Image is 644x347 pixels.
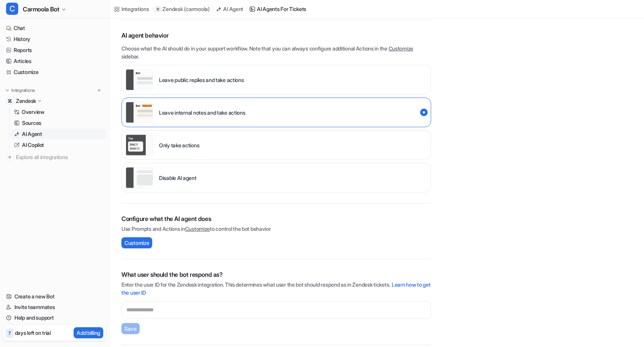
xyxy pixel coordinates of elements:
[3,56,106,66] a: Articles
[22,108,44,116] p: Overview
[121,98,431,127] div: live::internal_reply
[212,6,214,13] span: /
[124,325,137,333] span: Save
[16,151,103,163] span: Explore all integrations
[3,23,106,33] a: Chat
[121,237,152,248] button: Customize
[22,130,42,138] p: AI Agent
[114,5,149,13] a: Integrations
[11,107,106,117] a: Overview
[121,163,431,192] div: paused::disabled
[121,214,431,223] h2: Configure what the AI agent does
[3,291,106,302] a: Create a new Bot
[126,167,153,188] img: Disable AI agent
[185,226,210,232] a: Customize
[15,329,51,337] p: days left on trial
[11,140,106,150] a: AI Copilot
[121,225,431,233] p: Use Prompts and Actions in to control the bot behavior
[11,129,106,139] a: AI Agent
[121,281,431,297] p: Enter the user ID for the Zendesk integration. This determines what user the bot should respond a...
[223,5,243,13] div: AI Agent
[159,141,199,149] p: Only take actions
[11,118,106,128] a: Sources
[6,153,14,161] img: explore all integrations
[184,5,209,13] p: ( carmoola )
[155,5,209,13] a: Zendesk(carmoola)
[11,87,35,93] p: Integrations
[121,44,431,60] p: Choose what the AI should do in your support workflow. Note that you can always configure additio...
[3,87,37,94] button: Integrations
[162,5,183,13] p: Zendesk
[3,302,106,312] a: Invite teammates
[96,88,102,93] img: menu_add.svg
[3,34,106,44] a: History
[126,69,153,90] img: Leave public replies and take actions
[124,239,149,247] span: Customize
[126,134,153,156] img: Only take actions
[8,99,12,103] img: Zendesk
[121,130,431,160] div: live::disabled
[23,4,59,14] span: Carmoola Bot
[3,45,106,55] a: Reports
[5,88,10,93] img: expand menu
[389,45,413,52] a: Customize
[16,97,36,105] p: Zendesk
[216,5,243,13] a: AI Agent
[126,102,153,123] img: Leave internal notes and take actions
[121,270,431,279] h2: What user should the bot respond as?
[159,174,197,182] p: Disable AI agent
[246,6,247,13] span: /
[159,109,246,117] p: Leave internal notes and take actions
[8,330,11,337] p: 7
[121,281,431,296] a: Learn how to get the user ID
[22,141,44,149] p: AI Copilot
[249,5,306,13] a: AI Agents for tickets
[121,31,431,40] p: AI agent behavior
[6,3,18,15] span: C
[77,329,100,337] p: Add billing
[121,5,149,13] div: Integrations
[74,327,103,338] button: Add billing
[151,6,153,13] span: /
[121,65,431,95] div: live::external_reply
[121,323,140,334] button: Save
[257,5,306,13] div: AI Agents for tickets
[159,76,244,84] p: Leave public replies and take actions
[3,67,106,77] a: Customize
[3,312,106,323] a: Help and support
[3,152,106,162] a: Explore all integrations
[22,119,41,127] p: Sources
